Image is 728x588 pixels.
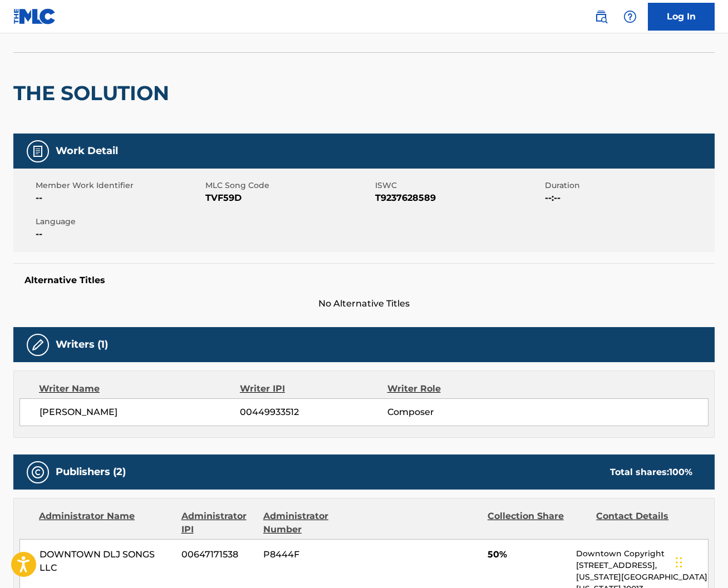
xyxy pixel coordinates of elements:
a: Log In [648,3,715,31]
img: help [623,10,637,23]
span: --:-- [545,191,712,205]
span: No Alternative Titles [13,297,715,310]
div: Writer IPI [240,382,387,396]
span: Duration [545,180,712,191]
span: -- [36,228,203,241]
span: 100 % [669,467,692,477]
div: Writer Role [387,382,522,396]
span: Member Work Identifier [36,180,203,191]
span: 50% [488,548,568,561]
div: Administrator Number [263,510,363,536]
div: Help [619,6,641,28]
h5: Writers (1) [56,338,108,351]
img: MLC Logo [13,8,56,24]
div: Contact Details [596,510,696,536]
span: 00449933512 [240,406,387,419]
img: Work Detail [31,145,45,158]
h5: Work Detail [56,145,118,157]
span: DOWNTOWN DLJ SONGS LLC [40,548,173,575]
div: Writer Name [39,382,240,396]
a: Public Search [590,6,612,28]
p: Downtown Copyright [576,548,708,560]
iframe: Chat Widget [672,535,728,588]
span: T9237628589 [375,191,542,205]
div: Administrator IPI [181,510,255,536]
span: P8444F [263,548,363,561]
h5: Publishers (2) [56,466,126,478]
h2: THE SOLUTION [13,81,175,106]
span: MLC Song Code [205,180,372,191]
h5: Alternative Titles [24,275,704,286]
p: [STREET_ADDRESS], [576,560,708,571]
span: Composer [387,406,521,419]
span: [PERSON_NAME] [40,406,240,419]
div: Drag [676,546,682,579]
span: -- [36,191,203,205]
span: Language [36,216,203,228]
img: search [594,10,608,23]
span: TVF59D [205,191,372,205]
div: Administrator Name [39,510,173,536]
img: Publishers [31,466,45,479]
div: Total shares: [610,466,692,479]
img: Writers [31,338,45,352]
span: 00647171538 [181,548,255,561]
span: ISWC [375,180,542,191]
div: Collection Share [488,510,588,536]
